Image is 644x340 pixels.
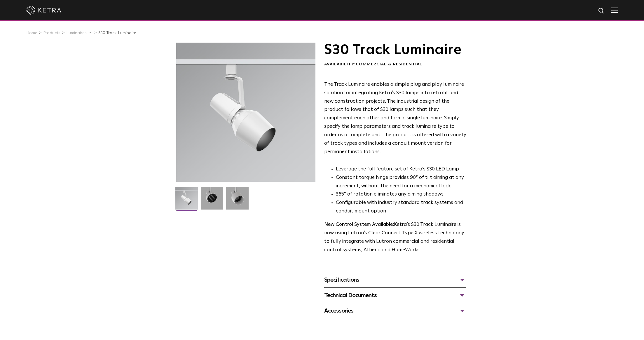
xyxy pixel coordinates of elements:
li: Configurable with industry standard track systems and conduit mount option [336,199,466,216]
a: Home [26,31,37,35]
li: 365° of rotation eliminates any aiming shadows [336,190,466,199]
div: Availability: [324,62,466,67]
div: Technical Documents [324,291,466,300]
strong: New Control System Available: [324,222,394,227]
h1: S30 Track Luminaire [324,43,466,57]
a: Products [43,31,60,35]
a: Luminaires [66,31,87,35]
span: The Track Luminaire enables a simple plug and play luminaire solution for integrating Ketra’s S30... [324,82,466,154]
img: ketra-logo-2019-white [26,6,61,15]
div: Accessories [324,306,466,315]
img: 3b1b0dc7630e9da69e6b [201,187,223,214]
li: Leverage the full feature set of Ketra’s S30 LED Lamp [336,165,466,174]
img: search icon [598,7,605,15]
span: Commercial & Residential [356,62,422,66]
img: Hamburger%20Nav.svg [611,7,618,13]
p: Ketra’s S30 Track Luminaire is now using Lutron’s Clear Connect Type X wireless technology to ful... [324,221,466,254]
div: Specifications [324,275,466,285]
li: Constant torque hinge provides 90° of tilt aiming at any increment, without the need for a mechan... [336,174,466,191]
img: 9e3d97bd0cf938513d6e [226,187,249,214]
img: S30-Track-Luminaire-2021-Web-Square [175,187,198,214]
a: S30 Track Luminaire [98,31,136,35]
